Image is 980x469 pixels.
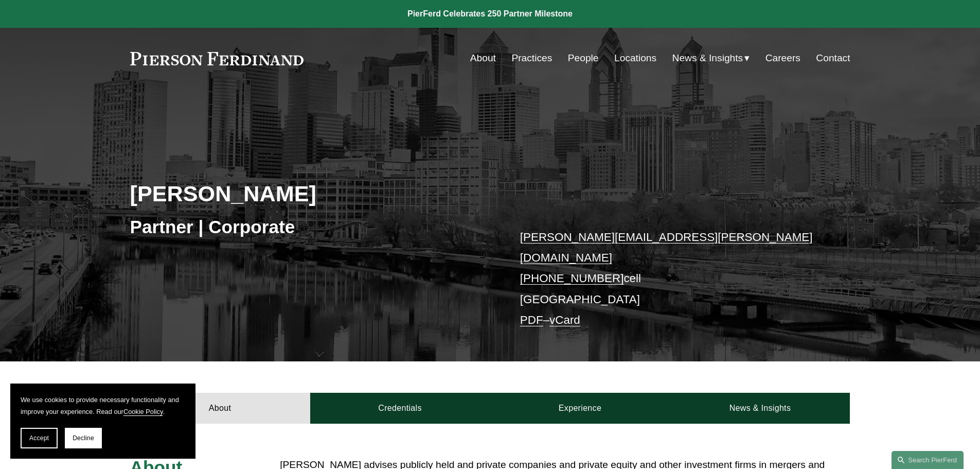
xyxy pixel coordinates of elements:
span: Accept [29,435,49,442]
a: folder dropdown [672,48,750,68]
button: Decline [65,428,102,448]
a: Cookie Policy [123,408,163,415]
a: vCard [549,314,580,326]
a: Locations [614,48,656,68]
h3: Partner | Corporate [130,216,490,238]
a: [PERSON_NAME][EMAIL_ADDRESS][PERSON_NAME][DOMAIN_NAME] [520,231,813,264]
a: About [470,48,496,68]
a: [PHONE_NUMBER] [520,272,624,285]
a: People [568,48,599,68]
a: Practices [511,48,552,68]
a: Credentials [310,393,490,424]
a: News & Insights [670,393,850,424]
h2: [PERSON_NAME] [130,180,490,207]
span: News & Insights [672,49,743,67]
a: Careers [765,48,800,68]
p: We use cookies to provide necessary functionality and improve your experience. Read our . [21,394,185,418]
button: Accept [21,428,58,448]
span: Decline [73,435,94,442]
a: About [130,393,310,424]
a: Search this site [892,451,964,469]
a: Contact [816,48,850,68]
a: PDF [520,314,543,326]
section: Cookie banner [10,384,195,459]
a: Experience [490,393,670,424]
p: cell [GEOGRAPHIC_DATA] – [520,227,820,331]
